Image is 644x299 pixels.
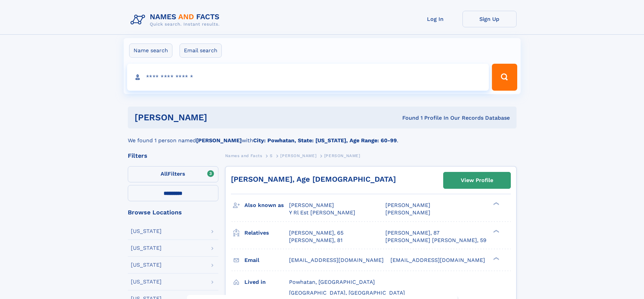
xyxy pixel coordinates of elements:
[270,151,273,160] a: S
[135,113,305,122] h1: [PERSON_NAME]
[244,200,289,211] h3: Also known as
[444,172,510,188] a: View Profile
[128,153,218,159] div: Filters
[128,11,225,29] img: Logo Names and Facts
[280,151,316,160] a: [PERSON_NAME]
[196,137,242,144] b: [PERSON_NAME]
[253,137,397,144] b: City: Powhatan, State: [US_STATE], Age Range: 60-99
[131,279,162,285] div: [US_STATE]
[492,256,500,261] div: ❯
[385,202,430,208] span: [PERSON_NAME]
[131,262,162,268] div: [US_STATE]
[462,11,517,27] a: Sign Up
[492,229,500,233] div: ❯
[408,11,462,27] a: Log In
[270,153,273,158] span: S
[131,229,162,234] div: [US_STATE]
[289,202,334,208] span: [PERSON_NAME]
[127,64,489,91] input: search input
[129,43,172,58] label: Name search
[180,43,222,58] label: Email search
[324,153,360,158] span: [PERSON_NAME]
[289,257,384,263] span: [EMAIL_ADDRESS][DOMAIN_NAME]
[305,114,510,122] div: Found 1 Profile In Our Records Database
[225,151,262,160] a: Names and Facts
[128,209,218,215] div: Browse Locations
[289,290,405,296] span: [GEOGRAPHIC_DATA], [GEOGRAPHIC_DATA]
[385,237,486,244] a: [PERSON_NAME] [PERSON_NAME], 59
[492,202,500,206] div: ❯
[244,227,289,239] h3: Relatives
[280,153,316,158] span: [PERSON_NAME]
[390,257,485,263] span: [EMAIL_ADDRESS][DOMAIN_NAME]
[385,229,439,237] a: [PERSON_NAME], 87
[289,237,342,244] a: [PERSON_NAME], 81
[161,171,168,177] span: All
[289,209,355,216] span: Y Rl Est [PERSON_NAME]
[128,166,218,182] label: Filters
[244,255,289,266] h3: Email
[131,245,162,251] div: [US_STATE]
[128,128,517,145] div: We found 1 person named with .
[492,64,517,91] button: Search Button
[231,175,396,183] a: [PERSON_NAME], Age [DEMOGRAPHIC_DATA]
[289,229,343,237] a: [PERSON_NAME], 65
[461,173,493,188] div: View Profile
[244,276,289,288] h3: Lived in
[289,279,375,285] span: Powhatan, [GEOGRAPHIC_DATA]
[385,209,430,216] span: [PERSON_NAME]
